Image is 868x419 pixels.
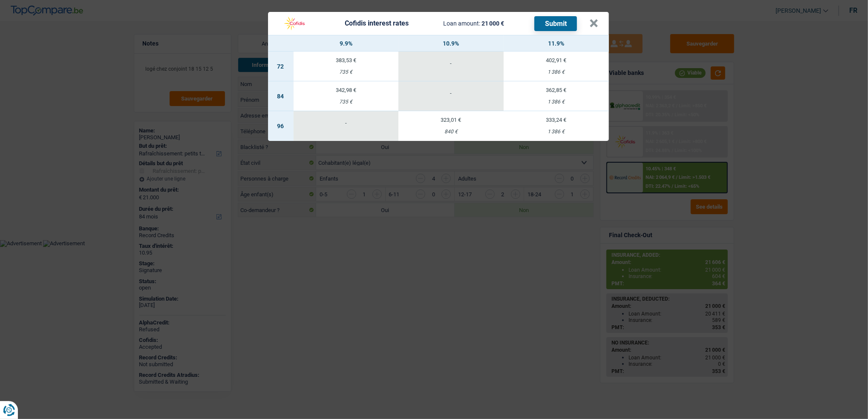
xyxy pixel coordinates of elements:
[345,20,409,27] div: Cofidis interest rates
[268,52,294,81] td: 72
[294,57,399,63] div: 383,53 €
[278,15,311,32] img: Cofidis
[294,35,399,52] th: 9.9%
[443,20,480,27] span: Loan amount:
[504,35,609,52] th: 11.9%
[268,81,294,111] td: 84
[504,57,609,63] div: 402,91 €
[398,35,504,52] th: 10.9%
[268,111,294,141] td: 96
[482,20,504,27] span: 21 000 €
[504,99,609,105] div: 1 386 €
[398,60,504,66] div: -
[398,90,504,96] div: -
[294,87,399,93] div: 342,98 €
[590,19,599,28] button: ×
[398,117,504,123] div: 323,01 €
[504,117,609,123] div: 333,24 €
[504,87,609,93] div: 362,85 €
[398,129,504,135] div: 840 €
[504,129,609,135] div: 1 386 €
[294,99,399,105] div: 735 €
[504,69,609,75] div: 1 386 €
[294,69,399,75] div: 735 €
[534,16,577,31] button: Submit
[294,120,399,126] div: -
